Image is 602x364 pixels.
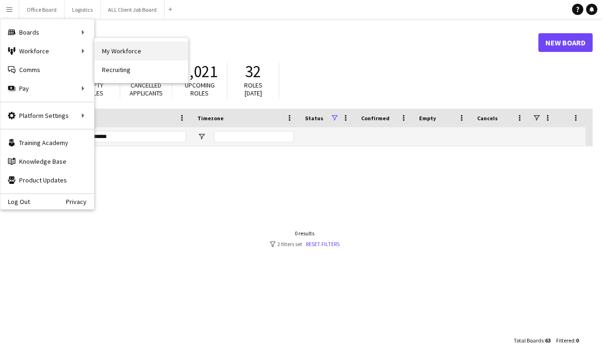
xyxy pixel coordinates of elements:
[101,0,165,19] button: ALL Client Job Board
[245,61,261,82] span: 32
[0,23,94,42] div: Boards
[361,115,390,122] span: Confirmed
[576,337,579,344] span: 0
[130,81,163,97] span: Cancelled applicants
[0,106,94,125] div: Platform Settings
[556,331,579,349] div: :
[65,0,101,19] button: Logistics
[19,0,65,19] button: Office Board
[0,79,94,98] div: Pay
[94,60,188,79] a: Recruiting
[305,115,323,122] span: Status
[0,171,94,189] a: Product Updates
[556,337,574,344] span: Filtered
[181,61,218,82] span: 2,021
[514,337,544,344] span: Total Boards
[270,230,340,237] div: 0 results
[66,198,94,205] a: Privacy
[0,133,94,152] a: Training Academy
[0,152,94,171] a: Knowledge Base
[270,240,340,248] div: 2 filters set
[185,81,215,97] span: Upcoming roles
[0,42,94,60] div: Workforce
[0,60,94,79] a: Comms
[16,36,538,50] h1: Boards
[244,81,262,97] span: Roles [DATE]
[514,331,551,349] div: :
[39,131,186,142] input: Board name Filter Input
[306,240,340,248] a: Reset filters
[419,115,436,122] span: Empty
[0,198,30,205] a: Log Out
[545,337,551,344] span: 63
[214,131,294,142] input: Timezone Filter Input
[538,33,593,52] a: New Board
[94,42,188,60] a: My Workforce
[197,115,224,122] span: Timezone
[197,132,206,141] button: Open Filter Menu
[477,115,498,122] span: Cancels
